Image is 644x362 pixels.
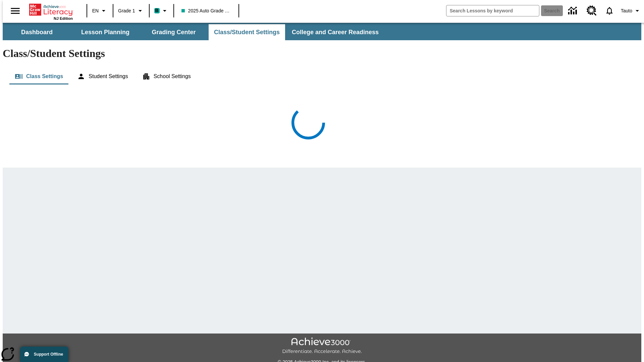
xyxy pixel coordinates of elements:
span: Grade 1 [118,7,135,14]
button: School Settings [137,68,196,84]
span: Tauto [621,7,632,14]
h1: Class/Student Settings [3,47,641,60]
input: search field [446,5,539,16]
div: SubNavbar [3,23,641,40]
span: NJ Edition [54,16,73,20]
button: Boost Class color is teal. Change class color [152,5,171,17]
button: College and Career Readiness [286,24,384,40]
button: Grade: Grade 1, Select a grade [115,5,147,17]
span: EN [92,7,99,14]
a: Home [29,3,73,16]
div: SubNavbar [3,24,385,40]
button: Class/Student Settings [209,24,285,40]
a: Data Center [564,2,583,20]
span: Support Offline [34,352,63,357]
a: Resource Center, Will open in new tab [583,2,601,20]
button: Lesson Planning [72,24,139,40]
img: Achieve3000 Differentiate Accelerate Achieve [282,338,362,355]
button: Language: EN, Select a language [89,5,111,17]
button: Open side menu [5,1,25,21]
button: Student Settings [72,68,133,84]
span: B [155,6,159,15]
button: Support Offline [20,347,68,362]
button: Grading Center [140,24,207,40]
button: Class Settings [9,68,68,84]
a: Notifications [601,2,618,19]
div: Home [29,2,73,20]
button: Dashboard [3,24,70,40]
span: 2025 Auto Grade 1 A [181,7,231,14]
div: Class/Student Settings [9,68,635,84]
button: Profile/Settings [618,5,644,17]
